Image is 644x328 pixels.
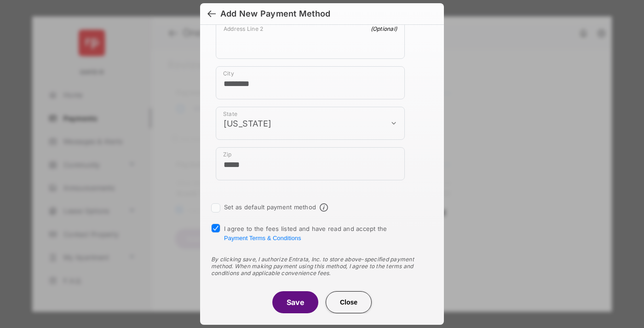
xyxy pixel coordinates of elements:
label: Set as default payment method [224,203,316,211]
button: I agree to the fees listed and have read and accept the [224,235,301,242]
button: Close [326,291,372,313]
div: By clicking save, I authorize Entrata, Inc. to store above-specified payment method. When making ... [211,256,433,276]
span: Default payment method info [320,203,328,212]
div: payment_method_screening[postal_addresses][administrativeArea] [216,107,405,140]
button: Save [272,291,318,313]
div: payment_method_screening[postal_addresses][addressLine2] [216,21,405,59]
div: Add New Payment Method [220,9,330,19]
div: payment_method_screening[postal_addresses][postalCode] [216,147,405,180]
span: I agree to the fees listed and have read and accept the [224,225,387,242]
div: payment_method_screening[postal_addresses][locality] [216,66,405,99]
